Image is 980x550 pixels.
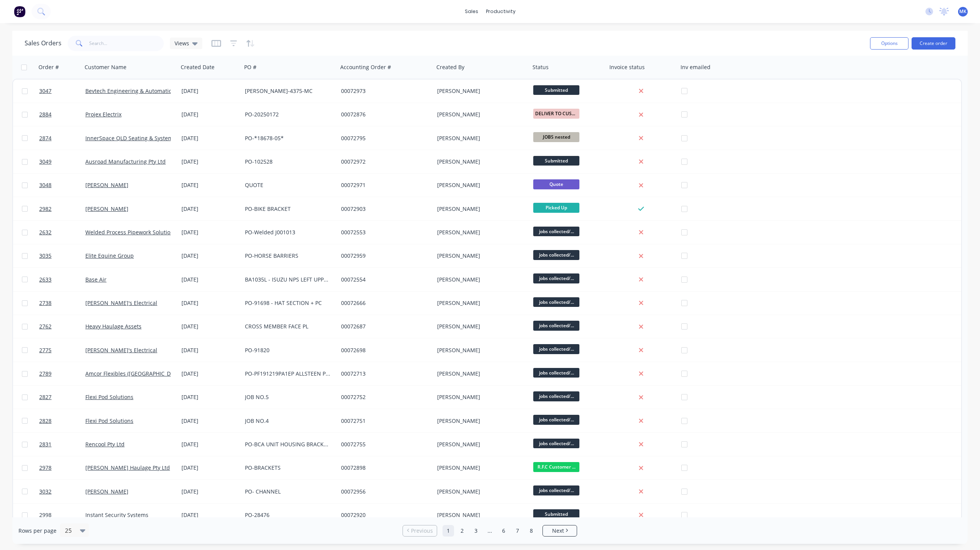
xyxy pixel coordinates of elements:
div: Customer Name [85,63,126,71]
div: [PERSON_NAME] [437,417,522,425]
input: Search... [89,36,164,51]
a: 2978 [39,456,85,479]
a: Page 2 [456,525,468,537]
div: PO-91698 - HAT SECTION + PC [245,299,330,307]
span: 2998 [39,511,52,519]
span: Picked Up [533,203,579,212]
a: Flexi Pod Solutions [85,417,133,424]
span: 2827 [39,393,52,401]
a: [PERSON_NAME] [85,488,128,495]
div: [PERSON_NAME] [437,111,522,118]
a: Projex Electrix [85,111,121,118]
div: [PERSON_NAME] [437,158,522,166]
span: 2633 [39,276,52,283]
a: 2998 [39,504,85,527]
span: jobs collected/... [533,344,579,354]
div: [PERSON_NAME] [437,87,522,95]
a: InnerSpace QLD Seating & Systems Pty Ltd [85,134,195,142]
div: Created By [436,63,464,71]
div: 00072971 [341,181,426,189]
div: [PERSON_NAME] [437,181,522,189]
div: PO-91820 [245,346,330,354]
div: Order # [38,63,59,71]
a: 2874 [39,127,85,150]
div: 00072795 [341,134,426,142]
div: 00072956 [341,488,426,495]
div: [PERSON_NAME] [437,488,522,495]
a: 3035 [39,244,85,267]
a: 2828 [39,409,85,432]
span: DELIVER TO CUST... [533,109,579,118]
div: PO-102528 [245,158,330,166]
a: 2632 [39,221,85,244]
a: 2884 [39,103,85,126]
div: 00072752 [341,393,426,401]
a: 2762 [39,315,85,338]
div: 00072973 [341,87,426,95]
span: jobs collected/... [533,439,579,448]
span: 2789 [39,370,52,378]
div: [DATE] [181,111,239,118]
span: 2874 [39,134,52,142]
span: 3035 [39,252,52,260]
div: [DATE] [181,323,239,330]
div: Created Date [181,63,215,71]
a: Base Air [85,276,106,283]
div: [PERSON_NAME] [437,276,522,283]
a: Heavy Haulage Assets [85,323,141,330]
div: PO-28476 [245,511,330,519]
div: [PERSON_NAME] [437,134,522,142]
div: 00072698 [341,346,426,354]
a: Page 7 [512,525,523,537]
a: [PERSON_NAME] [85,181,128,189]
a: 3032 [39,480,85,503]
div: [PERSON_NAME] [437,346,522,354]
div: Invoice status [609,63,645,71]
div: [DATE] [181,370,239,378]
a: 3048 [39,174,85,197]
button: Options [870,37,908,50]
div: PO-HORSE BARRIERS [245,252,330,260]
div: 00072920 [341,511,426,519]
span: 2738 [39,299,52,307]
span: Quote [533,179,579,189]
div: 00072713 [341,370,426,378]
a: 2738 [39,292,85,315]
div: 00072903 [341,205,426,213]
h1: Sales Orders [25,40,62,47]
div: 00072959 [341,252,426,260]
div: 00072553 [341,229,426,236]
a: 2775 [39,339,85,362]
a: Next page [543,527,577,535]
span: 3047 [39,87,52,95]
img: Factory [14,6,25,17]
a: 2789 [39,362,85,385]
div: [DATE] [181,229,239,236]
span: 2982 [39,205,52,213]
div: [DATE] [181,417,239,425]
span: 3032 [39,488,52,495]
div: [DATE] [181,511,239,519]
div: PO # [244,63,256,71]
div: [DATE] [181,441,239,448]
div: PO-20250172 [245,111,330,118]
div: [DATE] [181,158,239,166]
div: [DATE] [181,393,239,401]
a: Elite Equine Group [85,252,134,259]
a: 2831 [39,433,85,456]
span: Next [552,527,564,535]
a: 3049 [39,150,85,173]
div: [DATE] [181,346,239,354]
div: PO-PF191219PA1EP ALLSTEEN PRESS [245,370,330,378]
a: Page 6 [498,525,509,537]
span: 3048 [39,181,52,189]
div: [PERSON_NAME] [437,252,522,260]
a: 2982 [39,197,85,220]
span: jobs collected/... [533,415,579,424]
button: Create order [912,37,955,50]
div: [PERSON_NAME] [437,441,522,448]
span: 2831 [39,441,52,448]
a: Amcor Flexibles ([GEOGRAPHIC_DATA]) Pty Ltd [85,370,202,377]
div: [PERSON_NAME] [437,370,522,378]
div: 00072876 [341,111,426,118]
